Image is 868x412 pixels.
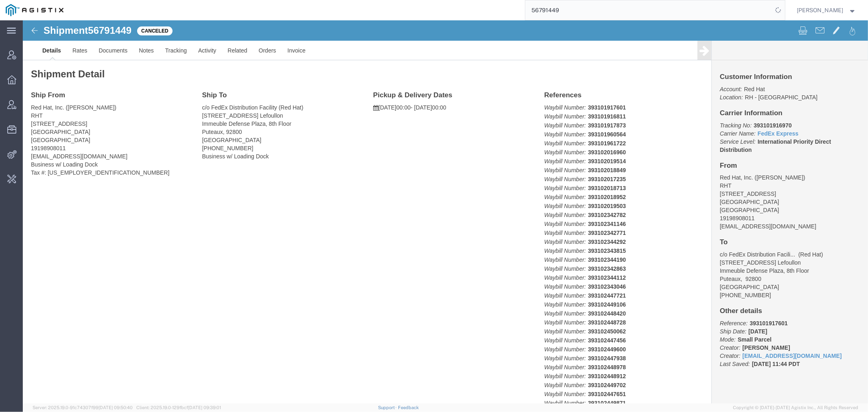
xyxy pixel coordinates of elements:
span: Copyright © [DATE]-[DATE] Agistix Inc., All Rights Reserved [733,404,858,411]
span: Client: 2025.19.0-129fbcf [136,405,221,410]
span: [DATE] 09:39:01 [188,405,221,410]
button: [PERSON_NAME] [797,5,857,15]
a: Support [378,405,398,410]
span: Carrie Virgilio [797,6,844,15]
span: Server: 2025.19.0-91c74307f99 [33,405,133,410]
input: Search for shipment number, reference number [525,0,773,20]
iframe: FS Legacy Container [23,20,868,403]
span: [DATE] 09:50:40 [98,405,133,410]
img: logo [6,4,63,16]
a: Feedback [398,405,419,410]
